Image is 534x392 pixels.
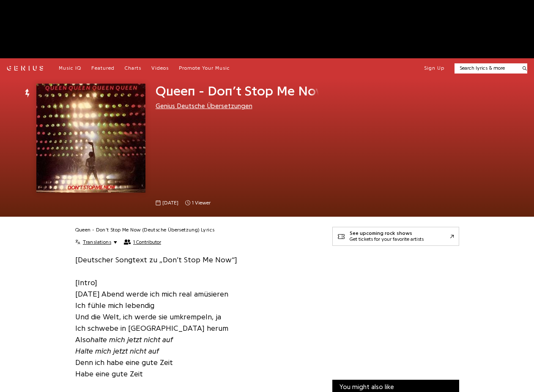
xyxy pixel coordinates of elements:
a: Featured [91,65,115,72]
span: Translations [83,239,111,245]
span: 1 viewer [185,199,211,207]
span: Promote Your Music [179,65,230,71]
span: Featured [91,65,115,71]
i: halte mich jetzt nicht auf Halte mich jetzt nicht auf [75,336,173,355]
span: Music IQ [59,65,81,71]
a: See upcoming rock showsGet tickets for your favorite artists [332,227,459,246]
button: 1 Contributor [124,239,161,245]
a: Music IQ [59,65,81,72]
a: Promote Your Music [179,65,230,72]
h2: Queen - Don’t Stop Me Now (Deutsche Übersetzung) Lyrics [75,227,215,234]
span: Queen - Don’t Stop Me Now (Deutsche Übersetzung) [156,84,474,98]
span: 1 Contributor [133,239,161,245]
span: Charts [125,65,141,71]
a: Genius Deutsche Übersetzungen [156,103,252,109]
img: Cover art for Queen - Don’t Stop Me Now (Deutsche Übersetzung) by Genius Deutsche Übersetzungen [36,84,145,193]
input: Search lyrics & more [455,65,518,72]
button: Translations [75,239,117,245]
a: Videos [151,65,169,72]
span: Videos [151,65,169,71]
div: Get tickets for your favorite artists [350,237,424,242]
span: 1 viewer [192,199,211,207]
a: Charts [125,65,141,72]
div: See upcoming rock shows [350,231,424,237]
span: [DATE] [162,199,178,207]
button: Sign Up [424,65,444,72]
